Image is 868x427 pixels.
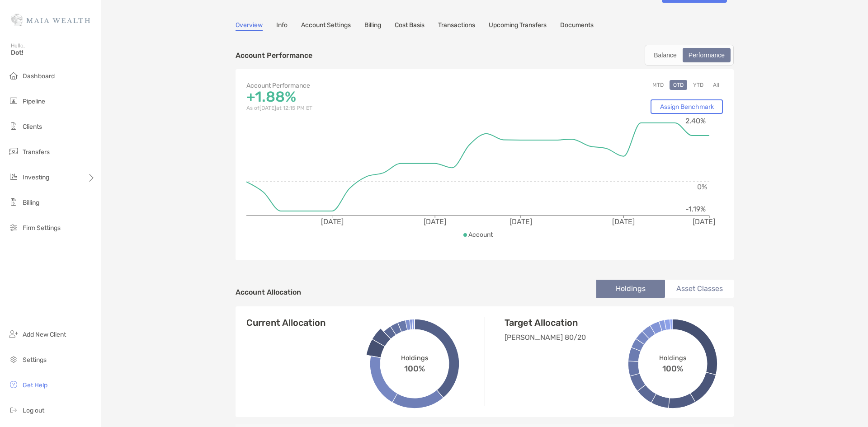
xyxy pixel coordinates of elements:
span: Dot! [11,49,95,56]
span: Settings [23,356,47,364]
tspan: [DATE] [693,217,715,226]
p: Account [468,229,493,240]
p: [PERSON_NAME] 80/20 [505,332,645,343]
a: Info [276,21,288,31]
img: firm-settings icon [8,222,19,233]
span: Clients [23,123,42,131]
img: dashboard icon [8,70,19,81]
span: Dashboard [23,72,55,80]
li: Holdings [596,280,665,298]
img: clients icon [8,121,19,131]
span: Log out [23,407,44,414]
span: Transfers [23,148,50,156]
a: Documents [560,21,594,31]
a: Billing [364,21,381,31]
div: segmented control [645,45,734,66]
span: Get Help [23,381,47,389]
tspan: [DATE] [321,217,344,226]
img: add_new_client icon [8,328,19,339]
span: Pipeline [23,98,45,105]
span: Firm Settings [23,224,61,232]
tspan: [DATE] [612,217,635,226]
button: QTD [670,80,687,90]
li: Asset Classes [665,280,734,298]
span: Billing [23,199,39,206]
h4: Target Allocation [505,317,645,328]
a: Account Settings [301,21,351,31]
img: Zoe Logo [11,4,90,36]
img: billing icon [8,197,19,207]
p: As of [DATE] at 12:15 PM ET [246,103,485,114]
span: 100% [662,361,683,373]
img: settings icon [8,354,19,365]
tspan: 2.40% [685,117,706,125]
span: Investing [23,174,49,181]
h4: Account Allocation [236,288,301,296]
span: Holdings [401,354,428,361]
a: Cost Basis [395,21,425,31]
button: MTD [649,80,667,90]
span: Add New Client [23,331,66,338]
a: Upcoming Transfers [489,21,547,31]
img: investing icon [8,171,19,182]
tspan: -1.19% [685,205,706,213]
span: 100% [404,361,425,373]
img: pipeline icon [8,95,19,106]
img: logout icon [8,404,19,415]
tspan: [DATE] [509,217,532,226]
p: Account Performance [236,50,312,61]
button: YTD [689,80,707,90]
p: Account Performance [246,80,485,91]
div: Balance [649,49,682,61]
img: get-help icon [8,379,19,390]
span: Holdings [659,354,686,361]
div: Performance [684,49,730,61]
img: transfers icon [8,146,19,157]
h4: Current Allocation [246,317,325,328]
a: Overview [236,21,263,31]
a: Transactions [438,21,475,31]
tspan: 0% [697,183,707,191]
button: All [709,80,723,90]
tspan: [DATE] [424,217,446,226]
a: Assign Benchmark [651,99,723,114]
p: +1.88% [246,91,485,103]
